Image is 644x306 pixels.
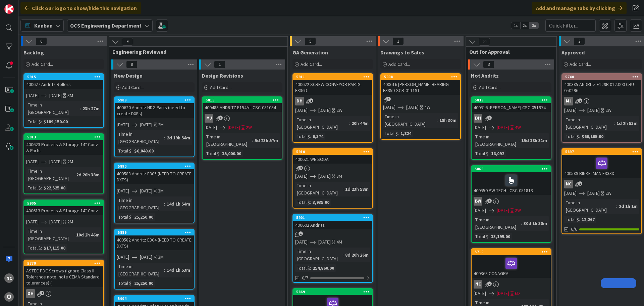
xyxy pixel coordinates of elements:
[474,207,486,214] span: [DATE]
[471,72,499,79] span: Not Andritz
[392,37,404,45] span: 1
[81,105,101,112] div: 23h 27m
[615,120,639,127] div: 1d 2h 53m
[296,215,372,220] div: 5901
[564,216,579,223] div: Total $
[24,74,103,89] div: 5915400627 Andritz Rollers
[605,190,611,197] div: 2W
[474,290,486,297] span: [DATE]
[118,98,194,102] div: 5909
[471,96,551,160] a: 5839400516 [PERSON_NAME] CSC-051974DH[DATE][DATE]4WTime in [GEOGRAPHIC_DATA]:15d 18h 31mTotal $:1...
[474,233,488,240] div: Total $
[295,133,310,140] div: Total $
[296,290,372,294] div: 5869
[472,280,551,289] div: NC
[218,116,223,120] span: 3
[471,165,551,243] a: 5865400550 PW TECH - CSC-051813BW[DATE][DATE]2WTime in [GEOGRAPHIC_DATA]:30d 1h 38mTotal $:33,195.00
[311,133,325,140] div: 6,374
[210,84,231,90] span: Add Card...
[253,137,280,144] div: 5d 23h 57m
[293,149,372,164] div: 5910400621 WE SODA
[117,254,129,261] span: [DATE]
[205,124,217,131] span: [DATE]
[165,134,192,141] div: 2d 19h 54m
[564,107,577,114] span: [DATE]
[24,80,103,89] div: 400627 Andritz Rollers
[4,273,14,283] div: NC
[132,279,155,287] div: 25,250.00
[115,169,194,184] div: 400583 Andritz E305 (NEED TO CREATE DXFS)
[472,255,551,278] div: 400368 CONAGRA
[474,197,482,206] div: BW
[27,135,103,139] div: 5913
[80,105,81,112] span: :
[49,218,62,225] span: [DATE]
[118,164,194,169] div: 5890
[115,163,194,169] div: 5890
[220,150,243,157] div: 35,000.00
[483,60,494,69] span: 3
[474,114,482,123] div: DH
[562,180,641,188] div: NC
[587,190,600,197] span: [DATE]
[158,187,164,194] div: 3M
[26,92,39,99] span: [DATE]
[117,213,131,221] div: Total $
[564,190,577,197] span: [DATE]
[26,184,41,191] div: Total $
[474,133,519,148] div: Time in [GEOGRAPHIC_DATA]
[311,264,336,272] div: 254,860.00
[472,172,551,195] div: 400550 PW TECH - CSC-051813
[479,84,500,90] span: Add Card...
[562,155,641,178] div: 400589 BINKELMAN E333D
[26,244,41,252] div: Total $
[487,116,492,120] span: 1
[349,120,350,127] span: :
[570,61,591,67] span: Add Card...
[380,49,424,56] span: Drawings to Sales
[23,133,104,194] a: 5913400623 Process & Storage 14" Conv & Parts[DATE][DATE]2MTime in [GEOGRAPHIC_DATA]:2d 20h 38mTo...
[115,235,194,250] div: 400582 Andritz E304 (NEED TO CREATE DXFS)
[27,75,103,79] div: 5915
[293,74,372,80] div: 5911
[579,216,580,223] span: :
[295,182,342,196] div: Time in [GEOGRAPHIC_DATA]
[386,97,391,101] span: 1
[437,117,438,124] span: :
[117,263,164,277] div: Time in [GEOGRAPHIC_DATA]
[564,199,616,214] div: Time in [GEOGRAPHIC_DATA]
[293,74,372,95] div: 5911400622 SCREW CONVEYOR PARTS E336D
[475,250,551,254] div: 5719
[203,114,282,123] div: MJ
[114,96,195,157] a: 5909400620 Andritz HDG Parts (need to create DXFs)[DATE][DATE]2MTime in [GEOGRAPHIC_DATA]:2d 19h ...
[112,48,279,55] span: Engineering Reviewed
[122,38,133,46] span: 9
[203,97,282,103] div: 5815
[469,48,548,55] span: Out for Approval
[114,163,195,223] a: 5890400583 Andritz E305 (NEED TO CREATE DXFS)[DATE][DATE]3MTime in [GEOGRAPHIC_DATA]:14d 1h 54mTo...
[561,148,642,234] a: 5897400589 BINKELMAN E333DNC[DATE][DATE]2WTime in [GEOGRAPHIC_DATA]:2d 1h 1mTotal $:12,2676/6
[295,107,308,114] span: [DATE]
[4,292,14,302] div: O
[295,199,310,206] div: Total $
[398,130,399,137] span: :
[67,158,73,165] div: 2M
[520,22,529,29] span: 2x
[126,60,138,69] span: 8
[24,140,103,155] div: 400623 Process & Storage 14" Conv & Parts
[295,248,342,262] div: Time in [GEOGRAPHIC_DATA]
[564,133,579,140] div: Total $
[73,171,74,178] span: :
[26,289,35,298] div: DH
[310,199,311,206] span: :
[479,38,490,46] span: 20
[36,37,47,45] span: 6
[295,173,308,180] span: [DATE]
[562,149,641,178] div: 5897400589 BINKELMAN E333D
[42,244,67,252] div: $17,115.00
[32,61,53,67] span: Add Card...
[293,155,372,164] div: 400621 WE SODA
[117,130,164,145] div: Time in [GEOGRAPHIC_DATA]
[117,279,131,287] div: Total $
[318,107,331,114] span: [DATE]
